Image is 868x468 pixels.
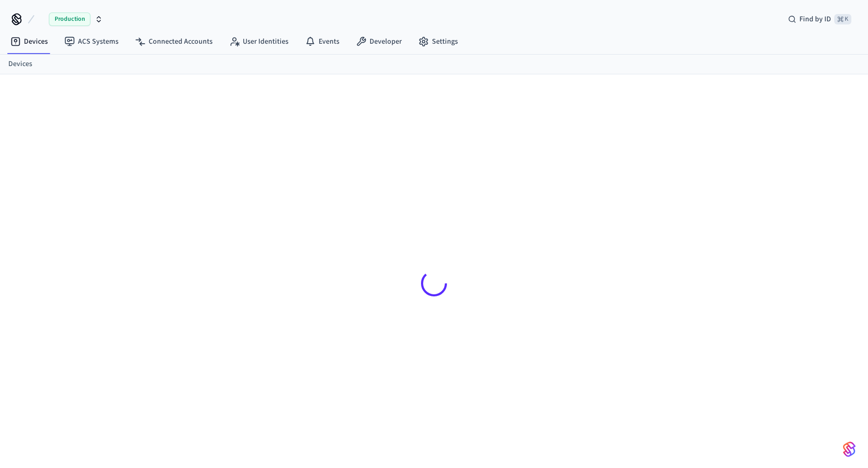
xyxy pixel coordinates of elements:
span: Find by ID [799,14,831,24]
img: SeamLogoGradient.69752ec5.svg [843,441,856,458]
a: User Identities [221,32,297,51]
span: ⌘ K [834,14,851,24]
div: Find by ID⌘ K [780,10,860,29]
a: Devices [2,32,56,51]
a: ACS Systems [56,32,127,51]
span: Production [49,12,90,26]
a: Events [297,32,348,51]
a: Developer [348,32,410,51]
a: Devices [8,59,32,70]
a: Connected Accounts [127,32,221,51]
a: Settings [410,32,466,51]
